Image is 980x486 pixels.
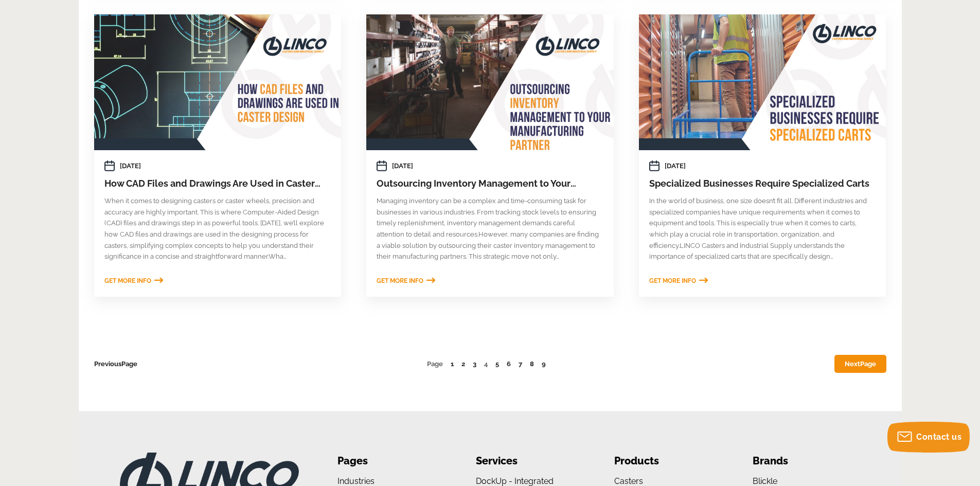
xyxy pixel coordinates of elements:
span: Page [860,360,876,368]
span: Get More Info [649,277,696,284]
button: Contact us [887,422,970,453]
span: Get More Info [104,277,151,284]
section: When it comes to designing casters or caster wheels, precision and accuracy are highly important.... [94,195,341,262]
span: [DATE] [120,160,141,172]
a: 6 [507,360,511,368]
li: Services [476,453,583,470]
a: 9 [542,360,546,368]
section: In the world of business, one size doesn’t fit all. Different industries and specialized companie... [639,195,886,262]
li: Products [614,453,722,470]
a: Get More Info [377,277,435,284]
a: Industries [337,476,375,486]
a: 2 [461,360,465,368]
a: Specialized Businesses Require Specialized Carts [649,178,869,189]
a: How CAD Files and Drawings Are Used in Caster Design [94,14,341,150]
span: Page [121,360,137,368]
a: Outsourcing Inventory Management to Your Manufacturer [377,178,576,202]
a: Outsourcing Inventory Management to Your Manufacturer [366,14,613,150]
a: Blickle [753,476,777,486]
a: 8 [530,360,534,368]
a: 3 [473,360,476,368]
span: [DATE] [665,160,686,172]
a: PreviousPage [94,360,137,368]
a: 1 [451,360,454,368]
a: Get More Info [104,277,163,284]
a: How CAD Files and Drawings Are Used in Caster Design [104,178,320,202]
span: [DATE] [392,160,413,172]
span: Get More Info [377,277,423,284]
a: 5 [495,360,499,368]
span: Page [427,360,443,368]
a: Get More Info [649,277,708,284]
a: 7 [519,360,522,368]
span: 4 [484,360,488,368]
section: Managing inventory can be a complex and time-consuming task for businesses in various industries.... [366,195,613,262]
li: Pages [337,453,445,470]
li: Brands [753,453,860,470]
a: NextPage [834,355,886,373]
span: Contact us [916,432,961,442]
a: Specialized Businesses Require Specialized Carts [639,14,886,150]
a: Casters [614,476,643,486]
